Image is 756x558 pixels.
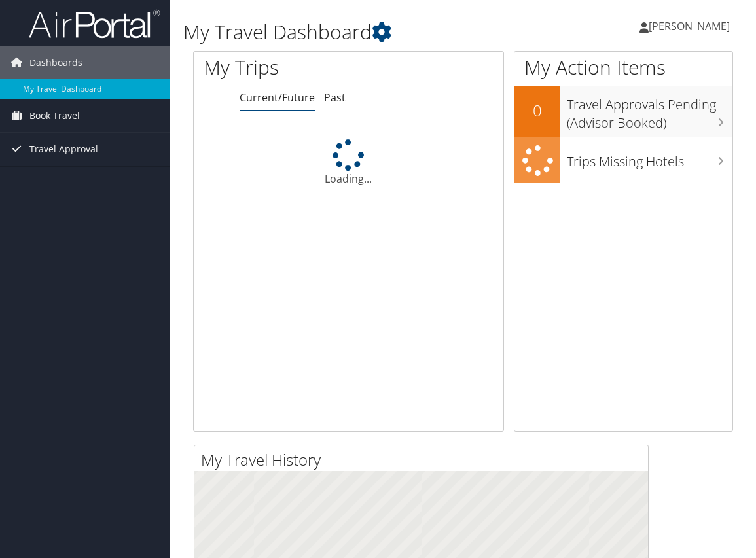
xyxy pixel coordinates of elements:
[29,133,98,166] span: Travel Approval
[29,46,82,79] span: Dashboards
[29,99,80,132] span: Book Travel
[29,9,160,39] img: airportal-logo.png
[649,19,730,33] span: [PERSON_NAME]
[514,99,560,122] h2: 0
[183,18,556,46] h1: My Travel Dashboard
[514,86,732,137] a: 0Travel Approvals Pending (Advisor Booked)
[514,54,732,81] h1: My Action Items
[514,137,732,184] a: Trips Missing Hotels
[204,54,365,81] h1: My Trips
[567,146,732,171] h3: Trips Missing Hotels
[201,449,648,471] h2: My Travel History
[324,90,346,105] a: Past
[240,90,315,105] a: Current/Future
[567,89,732,132] h3: Travel Approvals Pending (Advisor Booked)
[194,139,503,186] div: Loading...
[639,7,743,46] a: [PERSON_NAME]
